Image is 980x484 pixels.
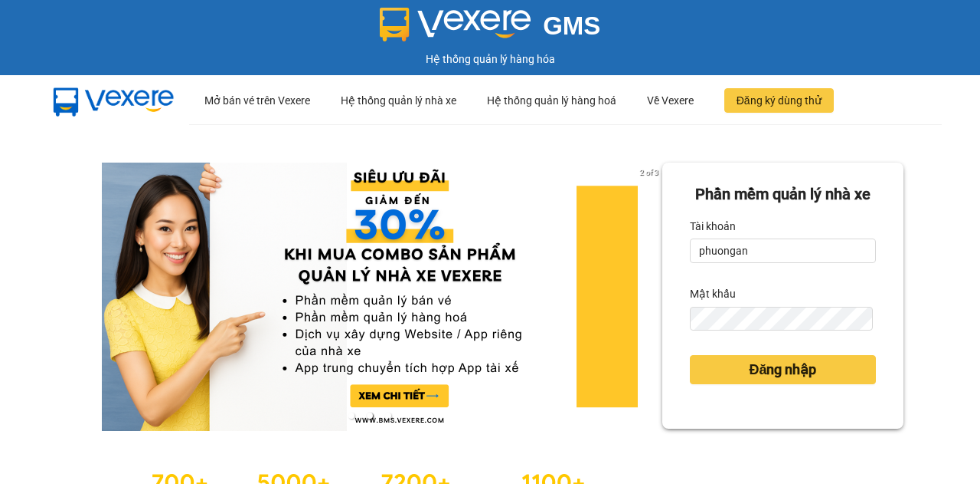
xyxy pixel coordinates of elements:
[204,76,310,125] div: Mở bán vé trên Vexere
[690,355,876,384] button: Đăng nhập
[341,76,456,125] div: Hệ thống quản lý nhà xe
[690,239,876,263] input: Tài khoản
[77,163,98,431] button: previous slide / item
[367,413,373,419] li: slide item 2
[380,23,601,35] a: GMS
[38,76,189,126] img: mbUUG5Q.png
[543,12,600,40] span: GMS
[749,359,816,380] span: Đăng nhập
[635,163,662,183] p: 2 of 3
[690,214,736,239] label: Tài khoản
[487,76,616,125] div: Hệ thống quản lý hàng hoá
[647,76,694,125] div: Về Vexere
[385,413,391,419] li: slide item 3
[4,51,976,67] div: Hệ thống quản lý hàng hóa
[348,413,354,419] li: slide item 1
[641,163,662,431] button: next slide / item
[737,92,822,109] span: Đăng ký dùng thử
[380,8,531,41] img: logo 2
[690,307,873,331] input: Mật khẩu
[724,88,834,113] button: Đăng ký dùng thử
[690,183,876,206] div: Phần mềm quản lý nhà xe
[690,282,736,306] label: Mật khẩu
